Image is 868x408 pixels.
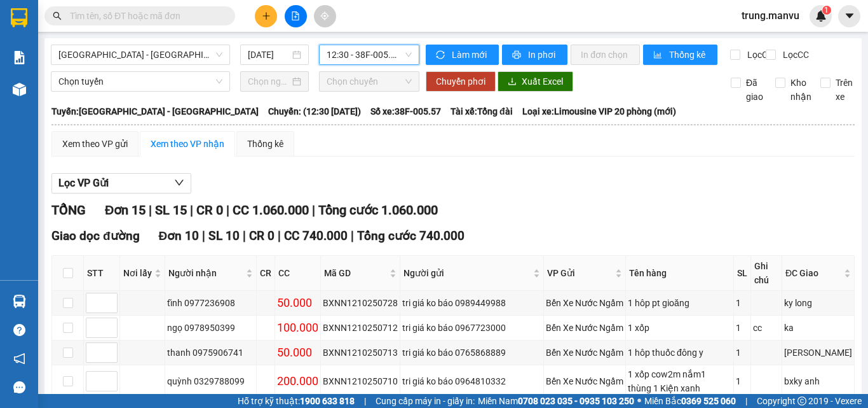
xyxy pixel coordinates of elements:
[522,104,676,118] span: Loại xe: Limousine VIP 20 phòng (mới)
[512,50,523,60] span: printer
[628,296,731,310] div: 1 hôp pt gioăng
[436,50,447,60] span: sync
[51,202,86,218] span: TỔNG
[238,394,355,408] span: Hỗ trợ kỹ thuật:
[426,71,496,92] button: Chuyển phơi
[784,374,852,388] div: bxky anh
[248,48,290,62] input: 12/10/2025
[278,229,281,243] span: |
[321,341,400,365] td: BXNN1210250713
[370,104,441,118] span: Số xe: 38F-005.57
[544,291,626,316] td: Bến Xe Nước Ngầm
[105,202,146,218] span: Đơn 15
[736,374,749,388] div: 1
[327,72,412,91] span: Chọn chuyến
[734,256,751,291] th: SL
[546,346,623,360] div: Bến Xe Nước Ngầm
[528,48,557,62] span: In phơi
[785,266,841,280] span: ĐC Giao
[243,229,246,243] span: |
[402,346,541,360] div: tri giá ko báo 0765868889
[784,346,852,360] div: [PERSON_NAME]
[159,229,200,243] span: Đơn 10
[508,77,517,87] span: download
[249,229,275,243] span: CR 0
[167,346,254,360] div: thanh 0975906741
[546,296,623,310] div: Bến Xe Nước Ngầm
[669,48,707,62] span: Thống kê
[544,365,626,398] td: Bến Xe Nước Ngầm
[327,45,412,64] span: 12:30 - 38F-005.57
[844,10,855,22] span: caret-down
[277,319,318,337] div: 100.000
[546,374,623,388] div: Bến Xe Nước Ngầm
[123,266,152,280] span: Nơi lấy
[681,396,736,406] strong: 0369 525 060
[742,48,775,62] span: Lọc CR
[351,229,354,243] span: |
[546,321,623,335] div: Bến Xe Nước Ngầm
[402,374,541,388] div: tri giá ko báo 0964810332
[323,321,398,335] div: BXNN1210250712
[314,5,336,27] button: aim
[571,45,640,65] button: In đơn chọn
[426,45,499,65] button: syncLàm mới
[831,76,858,104] span: Trên xe
[784,296,852,310] div: ky long
[502,45,567,65] button: printerIn phơi
[822,6,831,15] sup: 1
[13,51,26,64] img: solution-icon
[226,202,229,218] span: |
[13,381,25,393] span: message
[628,367,731,395] div: 1 xốp cow2m nắm1 thùng 1 Kiện xanh
[751,256,782,291] th: Ghi chú
[312,202,315,218] span: |
[247,137,283,151] div: Thống kê
[731,8,810,24] span: trung.manvu
[643,45,717,65] button: bar-chartThống kê
[323,374,398,388] div: BXNN1210250710
[741,76,768,104] span: Đã giao
[51,106,259,116] b: Tuyến: [GEOGRAPHIC_DATA] - [GEOGRAPHIC_DATA]
[300,396,355,406] strong: 1900 633 818
[51,229,140,243] span: Giao dọc đường
[11,8,27,27] img: logo-vxr
[323,296,398,310] div: BXNN1210250728
[785,76,817,104] span: Kho nhận
[736,321,749,335] div: 1
[149,202,152,218] span: |
[838,5,860,27] button: caret-down
[753,321,780,335] div: cc
[547,266,613,280] span: VP Gửi
[321,365,400,398] td: BXNN1210250710
[84,256,120,291] th: STT
[815,10,827,22] img: icon-new-feature
[262,11,271,20] span: plus
[190,202,193,218] span: |
[255,5,277,27] button: plus
[376,394,475,408] span: Cung cấp máy in - giấy in:
[13,295,26,308] img: warehouse-icon
[167,296,254,310] div: tĩnh 0977236908
[784,321,852,335] div: ka
[277,344,318,362] div: 50.000
[277,294,318,312] div: 50.000
[277,372,318,390] div: 200.000
[478,394,634,408] span: Miền Nam
[275,256,321,291] th: CC
[167,374,254,388] div: quỳnh 0329788099
[167,321,254,335] div: ngọ 0978950399
[168,266,243,280] span: Người nhận
[644,394,736,408] span: Miền Bắc
[628,346,731,360] div: 1 hôp thuốc đông y
[70,9,220,23] input: Tìm tên, số ĐT hoặc mã đơn
[321,316,400,341] td: BXNN1210250712
[628,321,731,335] div: 1 xốp
[498,71,573,92] button: downloadXuất Excel
[285,5,307,27] button: file-add
[321,291,400,316] td: BXNN1210250728
[324,266,387,280] span: Mã GD
[364,394,366,408] span: |
[451,104,513,118] span: Tài xế: Tổng đài
[626,256,734,291] th: Tên hàng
